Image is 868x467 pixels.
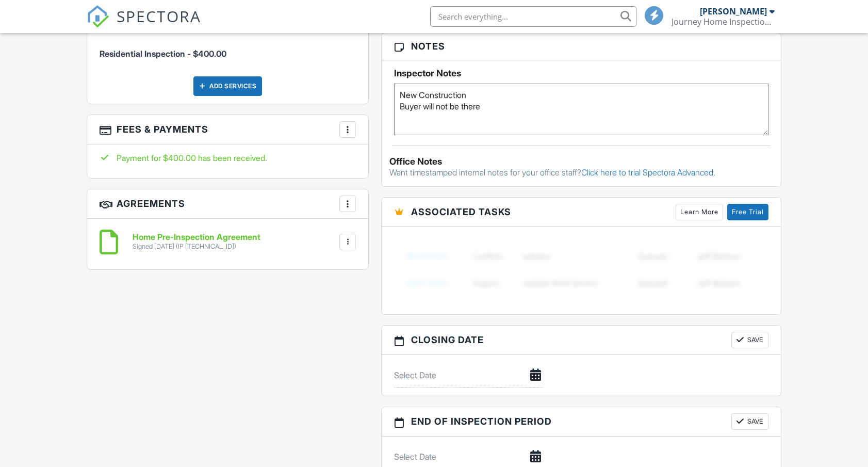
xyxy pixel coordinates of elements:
div: [PERSON_NAME] [700,6,767,17]
li: Service: Residential Inspection [100,29,356,68]
span: Closing date [411,333,484,347]
button: Save [731,332,768,348]
a: Click here to trial Spectora Advanced. [581,167,715,178]
span: Associated Tasks [411,205,511,219]
h3: Notes [382,33,780,60]
div: Add Services [193,76,262,96]
div: Office Notes [389,156,773,167]
img: blurred-tasks-251b60f19c3f713f9215ee2a18cbf2105fc2d72fcd585247cf5e9ec0c957c1dd.png [394,235,768,304]
input: Select Date [394,363,543,388]
div: Payment for $400.00 has been received. [100,152,356,164]
button: Save [731,413,768,430]
div: Signed [DATE] (IP [TECHNICAL_ID]) [133,243,260,251]
h6: Home Pre-Inspection Agreement [133,233,260,242]
h5: Inspector Notes [394,68,768,78]
a: Home Pre-Inspection Agreement Signed [DATE] (IP [TECHNICAL_ID]) [133,233,260,251]
a: SPECTORA [87,14,201,36]
h3: Fees & Payments [87,115,368,144]
p: Want timestamped internal notes for your office staff? [389,167,773,178]
div: Journey Home Inspection Services [672,17,775,27]
span: Residential Inspection - $400.00 [100,49,226,59]
input: Search everything... [430,6,636,27]
a: Free Trial [727,204,768,220]
img: The Best Home Inspection Software - Spectora [87,5,109,28]
h3: Agreements [87,189,368,219]
a: Learn More [676,204,723,220]
textarea: New Construction Buyer will not be there [394,84,768,135]
span: End of Inspection Period [411,414,552,428]
span: SPECTORA [117,5,201,27]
